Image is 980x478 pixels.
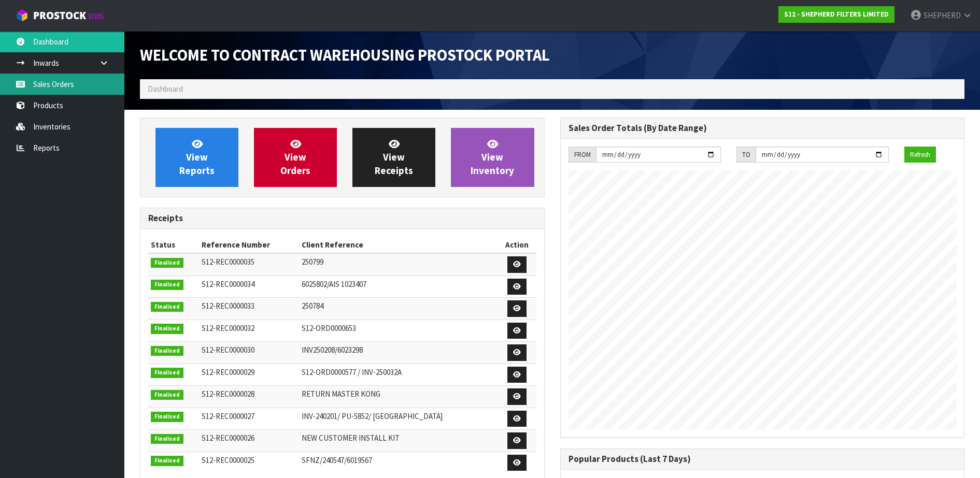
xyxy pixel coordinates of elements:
[302,389,380,399] span: RETURN MASTER KONG
[498,237,536,253] th: Action
[302,323,356,333] span: S12-ORD0000653
[569,454,957,464] h3: Popular Products (Last 7 Days)
[151,302,183,312] span: Finalised
[151,280,183,290] span: Finalised
[151,368,183,378] span: Finalised
[202,433,254,443] span: S12-REC0000026
[471,138,514,177] span: View Inventory
[302,257,323,267] span: 250799
[88,11,104,21] small: WMS
[202,323,254,333] span: S12-REC0000032
[302,455,372,465] span: SFNZ/240547/6019567
[151,456,183,466] span: Finalised
[202,389,254,399] span: S12-REC0000028
[151,324,183,334] span: Finalised
[280,138,310,177] span: View Orders
[202,257,254,267] span: S12-REC0000035
[569,123,957,133] h3: Sales Order Totals (By Date Range)
[16,9,29,22] img: cube-alt.png
[904,147,936,163] button: Refresh
[151,434,183,444] span: Finalised
[202,345,254,355] span: S12-REC0000030
[202,279,254,289] span: S12-REC0000034
[202,455,254,465] span: S12-REC0000025
[202,411,254,421] span: S12-REC0000027
[375,138,413,177] span: View Receipts
[736,147,756,163] div: TO
[302,411,443,421] span: INV-240201/ PU-5852/ [GEOGRAPHIC_DATA]
[254,128,337,187] a: ViewOrders
[352,128,435,187] a: ViewReceipts
[924,10,961,20] span: SHEPHERD
[202,367,254,377] span: S12-REC0000029
[302,433,400,443] span: NEW CUSTOMER INSTALL KIT
[140,45,550,65] span: Welcome to Contract Warehousing ProStock Portal
[151,258,183,268] span: Finalised
[302,301,323,311] span: 250784
[151,412,183,422] span: Finalised
[569,147,596,163] div: FROM
[302,345,363,355] span: INV250208/6023298
[784,10,889,19] strong: S12 - SHEPHERD FILTERS LIMITED
[302,367,402,377] span: S12-ORD0000577 / INV-250032A
[148,84,183,94] span: Dashboard
[33,9,86,22] span: ProStock
[148,237,199,253] th: Status
[451,128,534,187] a: ViewInventory
[155,128,238,187] a: ViewReports
[199,237,299,253] th: Reference Number
[179,138,215,177] span: View Reports
[148,213,536,223] h3: Receipts
[299,237,498,253] th: Client Reference
[151,390,183,400] span: Finalised
[302,279,366,289] span: 6025802/AIS 1023407
[202,301,254,311] span: S12-REC0000033
[151,346,183,356] span: Finalised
